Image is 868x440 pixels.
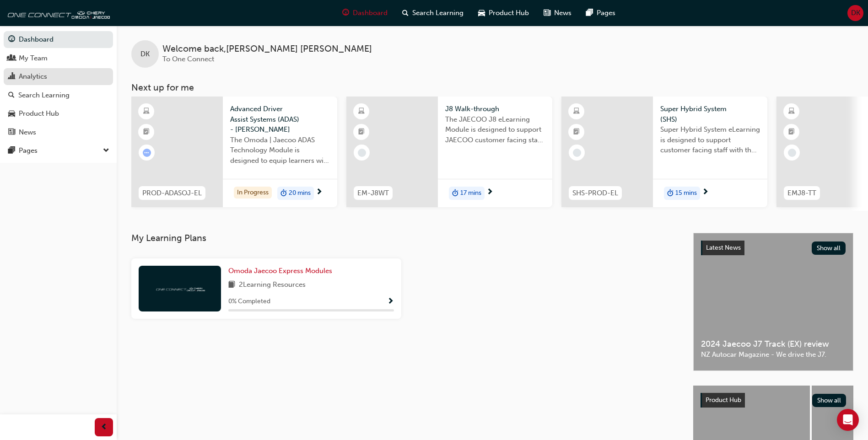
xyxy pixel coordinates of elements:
a: Latest NewsShow all2024 Jaecoo J7 Track (EX) reviewNZ Autocar Magazine - We drive the J7. [693,233,853,371]
span: To One Connect [162,55,214,63]
span: learningResourceType_ELEARNING-icon [143,106,150,118]
button: DK [847,5,863,21]
a: SHS-PROD-ELSuper Hybrid System (SHS)Super Hybrid System eLearning is designed to support customer... [561,97,767,207]
span: booktick-icon [573,126,580,138]
span: SHS-PROD-EL [572,188,618,199]
a: Latest NewsShow all [701,241,846,255]
span: DK [851,8,860,18]
span: 15 mins [675,188,697,199]
a: My Team [4,50,113,67]
span: next-icon [702,188,709,197]
span: guage-icon [342,7,349,19]
span: booktick-icon [143,126,150,138]
span: chart-icon [8,73,15,81]
span: PROD-ADASOJ-EL [142,188,202,199]
a: guage-iconDashboard [335,4,395,22]
span: people-icon [8,54,15,63]
span: Show Progress [387,298,394,306]
a: News [4,124,113,141]
span: Omoda Jaecoo Express Modules [228,267,332,275]
span: J8 Walk-through [445,104,545,114]
span: News [554,8,571,18]
span: Latest News [706,244,741,252]
span: Product Hub [706,396,741,404]
span: 2 Learning Resources [239,279,306,291]
div: Search Learning [18,90,70,101]
span: news-icon [8,129,15,137]
img: oneconnect [5,4,110,22]
span: next-icon [486,188,493,197]
span: book-icon [228,279,235,291]
span: car-icon [478,7,485,19]
a: Analytics [4,68,113,85]
span: prev-icon [101,422,108,433]
a: Search Learning [4,87,113,104]
a: PROD-ADASOJ-ELAdvanced Driver Assist Systems (ADAS) - [PERSON_NAME]The Omoda | Jaecoo ADAS Techno... [131,97,337,207]
span: booktick-icon [358,126,365,138]
a: Omoda Jaecoo Express Modules [228,266,336,276]
span: The JAECOO J8 eLearning Module is designed to support JAECOO customer facing staff with the produ... [445,114,545,145]
button: Show all [812,394,846,407]
span: duration-icon [667,188,674,199]
span: learningRecordVerb_NONE-icon [788,149,796,157]
button: DashboardMy TeamAnalyticsSearch LearningProduct HubNews [4,29,113,142]
span: pages-icon [8,147,15,155]
div: Pages [19,145,38,156]
span: learningResourceType_ELEARNING-icon [788,106,795,118]
span: Welcome back , [PERSON_NAME] [PERSON_NAME] [162,44,372,54]
button: Pages [4,142,113,159]
span: guage-icon [8,36,15,44]
a: pages-iconPages [579,4,623,22]
span: Product Hub [489,8,529,18]
span: learningResourceType_ELEARNING-icon [573,106,580,118]
span: learningResourceType_ELEARNING-icon [358,106,365,118]
a: Product HubShow all [701,393,846,408]
span: down-icon [103,145,109,157]
img: oneconnect [155,284,205,293]
span: learningRecordVerb_ATTEMPT-icon [143,149,151,157]
a: Product Hub [4,105,113,122]
div: News [19,127,36,138]
span: NZ Autocar Magazine - We drive the J7. [701,349,846,360]
div: Open Intercom Messenger [837,409,859,431]
span: booktick-icon [788,126,795,138]
button: Show Progress [387,296,394,307]
a: car-iconProduct Hub [471,4,536,22]
span: search-icon [8,91,15,100]
span: Advanced Driver Assist Systems (ADAS) - [PERSON_NAME] [230,104,330,135]
span: duration-icon [452,188,458,199]
span: The Omoda | Jaecoo ADAS Technology Module is designed to equip learners with essential knowledge ... [230,135,330,166]
div: My Team [19,53,48,64]
span: next-icon [316,188,323,197]
span: Pages [597,8,615,18]
span: Super Hybrid System eLearning is designed to support customer facing staff with the understanding... [660,124,760,156]
span: Dashboard [353,8,388,18]
span: 0 % Completed [228,296,270,307]
div: Analytics [19,71,47,82]
span: duration-icon [280,188,287,199]
a: search-iconSearch Learning [395,4,471,22]
span: 17 mins [460,188,481,199]
span: Search Learning [412,8,464,18]
button: Show all [812,241,846,255]
span: news-icon [544,7,550,19]
a: EM-J8WTJ8 Walk-throughThe JAECOO J8 eLearning Module is designed to support JAECOO customer facin... [346,97,552,207]
span: car-icon [8,110,15,118]
h3: Next up for me [117,82,868,93]
span: pages-icon [586,7,593,19]
a: Dashboard [4,31,113,48]
span: 2024 Jaecoo J7 Track (EX) review [701,339,846,349]
a: news-iconNews [536,4,579,22]
span: DK [140,49,150,59]
span: 20 mins [289,188,311,199]
h3: My Learning Plans [131,233,679,243]
span: search-icon [402,7,409,19]
span: Super Hybrid System (SHS) [660,104,760,124]
span: learningRecordVerb_NONE-icon [358,149,366,157]
span: EM-J8WT [357,188,389,199]
div: Product Hub [19,108,59,119]
div: In Progress [234,187,272,199]
span: EMJ8-TT [787,188,816,199]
